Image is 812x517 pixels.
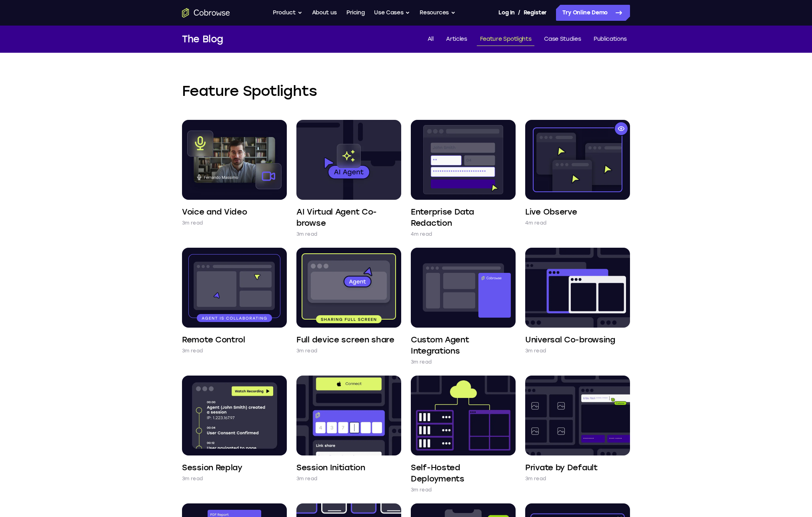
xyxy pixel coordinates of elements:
button: Use Cases [374,5,410,21]
a: Try Online Demo [556,5,630,21]
a: Full device screen share 3m read [296,248,401,355]
a: Register [524,5,547,21]
a: Session Initiation 3m read [296,376,401,483]
h4: Session Replay [182,462,242,473]
h4: Remote Control [182,334,245,345]
p: 3m read [296,230,317,238]
h4: Self-Hosted Deployments [411,462,516,484]
p: 4m read [525,219,546,227]
a: All [424,33,437,46]
img: Session Initiation [296,376,401,455]
img: Session Replay [182,376,287,455]
a: Feature Spotlights [477,33,535,46]
a: Voice and Video 3m read [182,120,287,227]
a: About us [312,5,337,21]
a: Private by Default 3m read [525,376,630,483]
p: 3m read [182,219,203,227]
h4: Universal Co-browsing [525,334,615,345]
img: Self-Hosted Deployments [411,376,516,455]
h1: The Blog [182,32,223,46]
img: Custom Agent Integrations [411,248,516,328]
h2: Feature Spotlights [182,82,630,101]
h4: Live Observe [525,206,577,217]
p: 3m read [182,347,203,355]
img: Private by Default [525,376,630,455]
a: Publications [590,33,630,46]
a: Custom Agent Integrations 3m read [411,248,516,366]
a: Session Replay 3m read [182,376,287,483]
p: 3m read [525,347,546,355]
a: Enterprise Data Redaction 4m read [411,120,516,238]
span: / [518,8,520,18]
img: Universal Co-browsing [525,248,630,328]
button: Resources [420,5,456,21]
img: Full device screen share [296,248,401,328]
p: 4m read [411,230,432,238]
a: Self-Hosted Deployments 3m read [411,376,516,494]
p: 3m read [296,475,317,483]
a: Universal Co-browsing 3m read [525,248,630,355]
h4: Full device screen share [296,334,394,345]
img: Remote Control [182,248,287,328]
p: 3m read [296,347,317,355]
img: Live Observe [525,120,630,200]
h4: Private by Default [525,462,598,473]
p: 3m read [411,486,432,494]
p: 3m read [182,475,203,483]
h4: Enterprise Data Redaction [411,206,516,229]
a: Live Observe 4m read [525,120,630,227]
h4: Voice and Video [182,206,247,217]
a: Log In [498,5,514,21]
h4: Custom Agent Integrations [411,334,516,356]
a: Pricing [346,5,365,21]
a: Go to the home page [182,8,230,18]
a: Case Studies [541,33,584,46]
h4: Session Initiation [296,462,365,473]
button: Product [273,5,302,21]
img: AI Virtual Agent Co-browse [296,120,401,200]
img: Enterprise Data Redaction [411,120,516,200]
img: Voice and Video [182,120,287,200]
p: 3m read [411,358,432,366]
a: Remote Control 3m read [182,248,287,355]
a: AI Virtual Agent Co-browse 3m read [296,120,401,238]
h4: AI Virtual Agent Co-browse [296,206,401,229]
a: Articles [443,33,470,46]
p: 3m read [525,475,546,483]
